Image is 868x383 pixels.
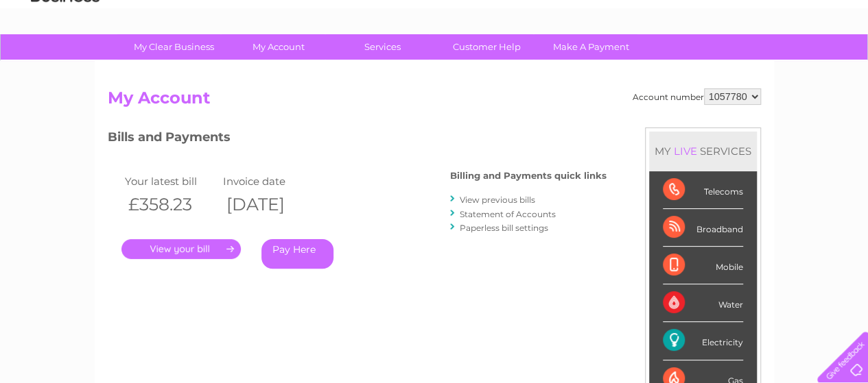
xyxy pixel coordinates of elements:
th: [DATE] [220,190,318,219]
div: LIVE [671,145,700,158]
a: Telecoms [699,58,740,69]
a: View previous bills [460,195,535,205]
div: MY SERVICES [649,132,757,171]
h2: My Account [108,88,761,114]
a: Statement of Accounts [460,209,556,219]
a: Energy [661,58,691,69]
td: Invoice date [220,172,318,190]
img: logo.png [30,36,100,77]
div: Mobile [663,247,743,284]
h3: Bills and Payments [108,127,607,151]
th: £358.23 [121,190,220,219]
a: . [121,239,241,259]
a: 0333 014 3131 [609,7,704,24]
div: Electricity [663,322,743,360]
a: Contact [777,58,810,69]
td: Your latest bill [121,172,220,190]
a: Log out [823,58,855,69]
a: Blog [749,58,769,69]
a: My Clear Business [117,34,231,60]
div: Water [663,284,743,322]
a: My Account [222,34,335,60]
a: Paperless bill settings [460,223,548,233]
h4: Billing and Payments quick links [450,171,607,181]
a: Services [326,34,439,60]
a: Make A Payment [535,34,648,60]
div: Broadband [663,209,743,247]
div: Clear Business is a trading name of Verastar Limited (registered in [GEOGRAPHIC_DATA] No. 3667643... [110,8,759,66]
a: Pay Here [261,239,333,269]
div: Telecoms [663,171,743,209]
a: Water [626,58,653,69]
div: Account number [633,88,761,105]
a: Customer Help [430,34,543,60]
